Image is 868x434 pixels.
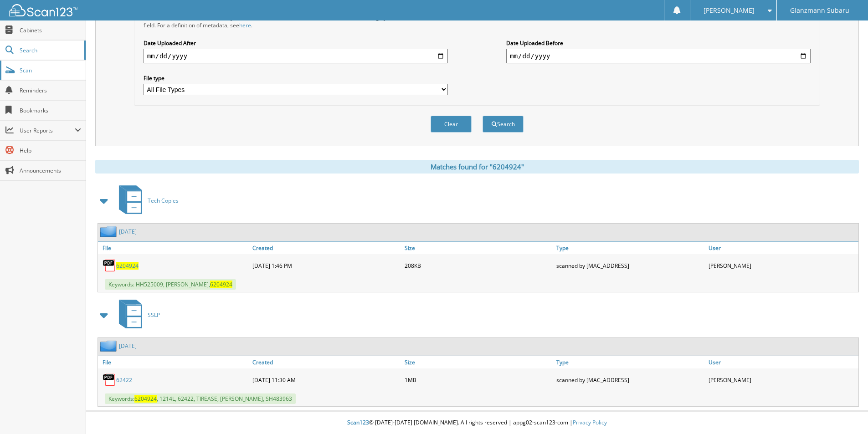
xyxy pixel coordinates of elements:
[822,390,868,434] iframe: Chat Widget
[20,87,81,94] span: Reminders
[506,49,811,63] input: end
[103,259,116,272] img: PDF.png
[116,376,132,384] a: 62422
[113,183,179,219] a: Tech Copies
[431,116,472,133] button: Clear
[148,197,179,204] span: Tech Copies
[100,226,119,237] img: folder2.png
[250,356,402,368] a: Created
[20,26,81,34] span: Cabinets
[554,371,706,389] div: scanned by [MAC_ADDRESS]
[250,371,402,389] div: [DATE] 11:30 AM
[98,242,250,254] a: File
[20,167,81,174] span: Announcements
[706,371,858,389] div: [PERSON_NAME]
[402,242,555,254] a: Size
[105,279,236,290] span: Keywords: HH525009, [PERSON_NAME],
[20,46,80,54] span: Search
[706,242,858,254] a: User
[554,356,706,368] a: Type
[116,262,139,270] a: 6204924
[100,340,119,352] img: folder2.png
[790,8,849,13] span: Glanzmann Subaru
[20,107,81,114] span: Bookmarks
[148,311,160,319] span: SSLP
[86,412,868,434] div: © [DATE]-[DATE] [DOMAIN_NAME]. All rights reserved | appg02-scan123-com |
[119,342,137,350] a: [DATE]
[105,393,296,404] span: Keywords: , 1214L, 62422, TIREASE, [PERSON_NAME], SH483963
[706,356,858,368] a: User
[20,66,81,74] span: Scan
[250,256,402,275] div: [DATE] 1:46 PM
[144,14,448,29] div: All metadata fields are searched by default. Select a cabinet with metadata to enable filtering b...
[704,8,755,13] span: [PERSON_NAME]
[402,256,555,275] div: 208KB
[98,356,250,368] a: File
[144,39,448,47] label: Date Uploaded After
[210,281,232,288] span: 6204924
[573,419,607,426] a: Privacy Policy
[483,116,524,133] button: Search
[134,395,157,403] span: 6204924
[554,242,706,254] a: Type
[20,127,75,134] span: User Reports
[250,242,402,254] a: Created
[113,297,160,333] a: SSLP
[144,74,448,82] label: File type
[144,49,448,63] input: start
[706,256,858,275] div: [PERSON_NAME]
[9,4,77,16] img: scan123-logo-white.svg
[402,356,555,368] a: Size
[239,21,251,29] a: here
[20,147,81,154] span: Help
[506,39,811,47] label: Date Uploaded Before
[119,228,137,235] a: [DATE]
[103,373,116,387] img: PDF.png
[554,256,706,275] div: scanned by [MAC_ADDRESS]
[402,371,555,389] div: 1MB
[347,419,369,426] span: Scan123
[95,160,859,174] div: Matches found for "6204924"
